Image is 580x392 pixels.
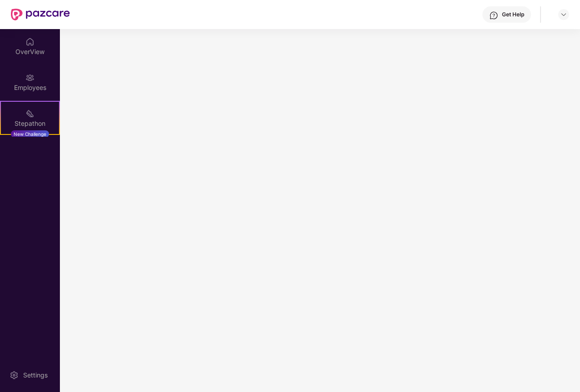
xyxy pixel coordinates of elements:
[25,109,34,118] img: svg+xml;base64,PHN2ZyB4bWxucz0iaHR0cDovL3d3dy53My5vcmcvMjAwMC9zdmciIHdpZHRoPSIyMSIgaGVpZ2h0PSIyMC...
[20,371,50,380] div: Settings
[560,11,567,18] img: svg+xml;base64,PHN2ZyBpZD0iRHJvcGRvd24tMzJ4MzIiIHhtbG5zPSJodHRwOi8vd3d3LnczLm9yZy8yMDAwL3N2ZyIgd2...
[489,11,498,20] img: svg+xml;base64,PHN2ZyBpZD0iSGVscC0zMngzMiIgeG1sbnM9Imh0dHA6Ly93d3cudzMub3JnLzIwMDAvc3ZnIiB3aWR0aD...
[25,73,34,82] img: svg+xml;base64,PHN2ZyBpZD0iRW1wbG95ZWVzIiB4bWxucz0iaHR0cDovL3d3dy53My5vcmcvMjAwMC9zdmciIHdpZHRoPS...
[25,37,34,46] img: svg+xml;base64,PHN2ZyBpZD0iSG9tZSIgeG1sbnM9Imh0dHA6Ly93d3cudzMub3JnLzIwMDAvc3ZnIiB3aWR0aD0iMjAiIG...
[11,130,49,138] div: New Challenge
[10,371,19,380] img: svg+xml;base64,PHN2ZyBpZD0iU2V0dGluZy0yMHgyMCIgeG1sbnM9Imh0dHA6Ly93d3cudzMub3JnLzIwMDAvc3ZnIiB3aW...
[502,11,524,18] div: Get Help
[11,9,70,20] img: New Pazcare Logo
[1,119,59,128] div: Stepathon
